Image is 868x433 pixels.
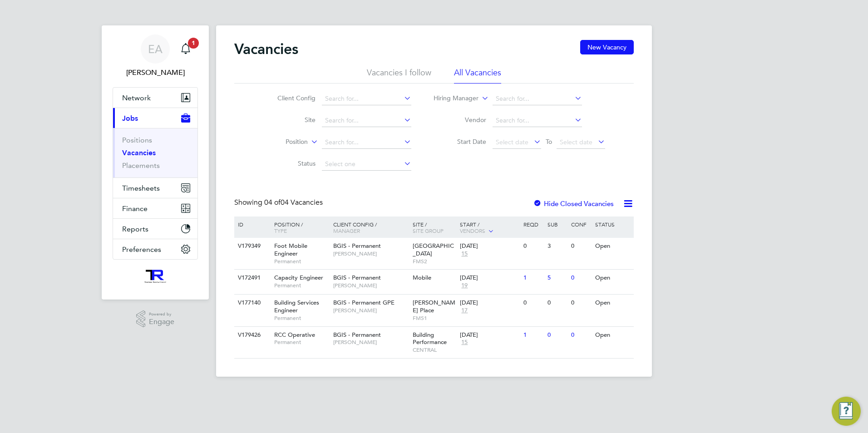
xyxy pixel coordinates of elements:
[274,339,329,346] span: Permanent
[367,67,431,84] li: Vacancies I follow
[264,198,323,207] span: 04 Vacancies
[413,258,456,265] span: FMS2
[560,138,592,146] span: Select date
[521,295,545,311] div: 0
[460,282,469,290] span: 19
[102,25,209,300] nav: Main navigation
[122,114,138,123] span: Jobs
[333,250,408,257] span: [PERSON_NAME]
[177,34,195,64] a: 1
[460,299,519,307] div: [DATE]
[521,270,545,286] div: 1
[545,327,569,344] div: 0
[236,216,267,232] div: ID
[263,159,316,167] label: Status
[460,274,519,282] div: [DATE]
[113,34,198,78] a: EA[PERSON_NAME]
[460,331,519,339] div: [DATE]
[322,158,411,171] input: Select one
[413,299,455,314] span: [PERSON_NAME] Place
[274,258,329,265] span: Permanent
[593,295,632,311] div: Open
[569,238,592,255] div: 0
[569,270,592,286] div: 0
[274,299,319,314] span: Building Services Engineer
[122,184,160,192] span: Timesheets
[236,295,267,311] div: V177140
[264,198,281,207] span: 04 of
[569,216,592,232] div: Conf
[274,274,323,281] span: Capacity Engineer
[122,161,160,170] a: Placements
[188,38,199,49] span: 1
[426,94,478,103] label: Hiring Manager
[274,315,329,322] span: Permanent
[460,307,469,315] span: 17
[333,242,381,250] span: BGIS - Permanent
[521,238,545,255] div: 0
[521,216,545,232] div: Reqd
[322,93,411,105] input: Search for...
[122,148,156,157] a: Vacancies
[322,136,411,149] input: Search for...
[410,216,458,238] div: Site /
[274,331,315,339] span: RCC Operative
[113,88,197,108] button: Network
[569,295,592,311] div: 0
[113,67,198,78] span: Ellis Andrew
[413,274,431,281] span: Mobile
[413,331,447,346] span: Building Performance
[333,282,408,289] span: [PERSON_NAME]
[545,238,569,255] div: 3
[331,216,410,238] div: Client Config /
[149,310,174,318] span: Powered by
[434,138,486,146] label: Start Date
[413,315,456,322] span: FMS1
[493,114,582,127] input: Search for...
[454,67,501,84] li: All Vacancies
[832,397,861,426] button: Engage Resource Center
[136,310,175,328] a: Powered byEngage
[580,40,634,54] button: New Vacancy
[322,114,411,127] input: Search for...
[113,108,197,128] button: Jobs
[122,136,152,144] a: Positions
[113,219,197,239] button: Reports
[460,250,469,258] span: 15
[545,216,569,232] div: Sub
[274,227,287,234] span: Type
[493,93,582,105] input: Search for...
[113,128,197,177] div: Jobs
[263,116,316,124] label: Site
[458,216,521,239] div: Start /
[533,199,614,208] label: Hide Closed Vacancies
[333,339,408,346] span: [PERSON_NAME]
[267,216,331,238] div: Position /
[593,327,632,344] div: Open
[593,270,632,286] div: Open
[569,327,592,344] div: 0
[236,270,267,286] div: V172491
[521,327,545,344] div: 1
[122,93,151,102] span: Network
[545,295,569,311] div: 0
[256,138,308,147] label: Position
[113,178,197,198] button: Timesheets
[333,274,381,281] span: BGIS - Permanent
[413,346,456,354] span: CENTRAL
[236,327,267,344] div: V179426
[274,242,307,257] span: Foot Mobile Engineer
[148,43,163,55] span: EA
[460,339,469,346] span: 15
[413,227,444,234] span: Site Group
[274,282,329,289] span: Permanent
[149,318,174,326] span: Engage
[460,242,519,250] div: [DATE]
[333,307,408,314] span: [PERSON_NAME]
[113,269,198,283] a: Go to home page
[543,136,555,148] span: To
[545,270,569,286] div: 5
[460,227,485,234] span: Vendors
[496,138,528,146] span: Select date
[263,94,316,102] label: Client Config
